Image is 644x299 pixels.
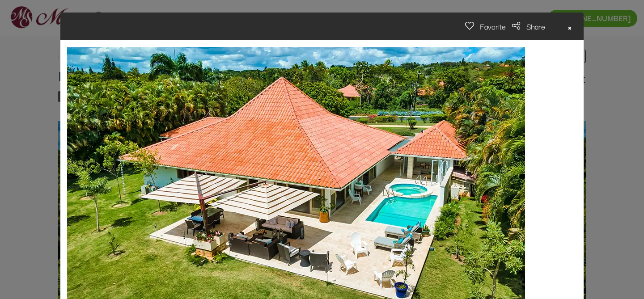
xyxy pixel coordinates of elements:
[465,20,506,32] a: Favorite
[526,20,545,32] span: Share
[480,20,506,32] span: Favorite
[568,19,572,34] span: ×
[556,13,584,40] button: Close
[512,20,545,32] a: Share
